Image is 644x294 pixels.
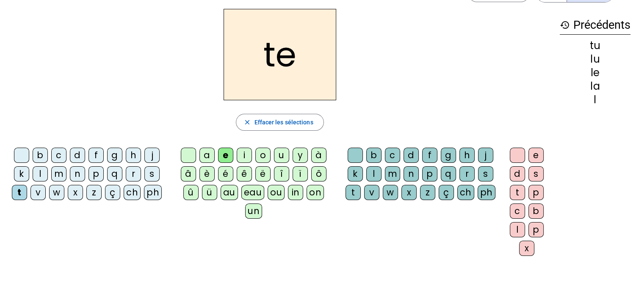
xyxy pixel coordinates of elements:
[245,203,262,219] div: un
[560,16,630,35] h3: Précédents
[124,185,141,200] div: ch
[528,148,544,163] div: e
[14,166,29,181] div: k
[345,185,361,200] div: t
[86,185,102,200] div: z
[528,203,544,219] div: b
[144,185,162,200] div: ph
[70,148,85,163] div: d
[221,185,238,200] div: au
[49,185,64,200] div: w
[478,148,493,163] div: j
[459,166,475,181] div: r
[126,166,141,181] div: r
[181,166,196,181] div: â
[107,166,122,181] div: q
[311,166,326,181] div: ô
[560,81,630,91] div: la
[274,148,289,163] div: u
[237,148,252,163] div: i
[88,148,104,163] div: f
[311,148,326,163] div: à
[478,166,493,181] div: s
[510,222,525,237] div: l
[560,41,630,51] div: tu
[366,166,381,181] div: l
[288,185,303,200] div: in
[30,185,46,200] div: v
[528,222,544,237] div: p
[510,185,525,200] div: t
[439,185,454,200] div: ç
[144,148,160,163] div: j
[307,185,324,200] div: on
[422,148,437,163] div: f
[404,148,419,163] div: d
[68,185,83,200] div: x
[510,203,525,219] div: c
[383,185,398,200] div: w
[107,148,122,163] div: g
[51,148,66,163] div: c
[441,148,456,163] div: g
[70,166,85,181] div: n
[422,166,437,181] div: p
[510,166,525,181] div: d
[364,185,379,200] div: v
[126,148,141,163] div: h
[12,185,27,200] div: t
[255,166,271,181] div: ë
[560,20,570,30] mat-icon: history
[268,185,285,200] div: ou
[457,185,474,200] div: ch
[528,166,544,181] div: s
[224,9,336,100] h2: te
[528,185,544,200] div: p
[105,185,120,200] div: ç
[404,166,419,181] div: n
[51,166,66,181] div: m
[255,148,271,163] div: o
[348,166,363,181] div: k
[293,148,308,163] div: y
[401,185,417,200] div: x
[237,166,252,181] div: ê
[366,148,381,163] div: b
[420,185,435,200] div: z
[385,148,400,163] div: c
[183,185,199,200] div: û
[478,185,495,200] div: ph
[274,166,289,181] div: î
[199,148,215,163] div: a
[459,148,475,163] div: h
[293,166,308,181] div: ï
[519,241,534,256] div: x
[88,166,104,181] div: p
[241,185,265,200] div: eau
[218,148,233,163] div: e
[202,185,217,200] div: ü
[441,166,456,181] div: q
[33,166,48,181] div: l
[33,148,48,163] div: b
[385,166,400,181] div: m
[560,68,630,78] div: le
[218,166,233,181] div: é
[199,166,215,181] div: è
[236,114,323,131] button: Effacer les sélections
[560,95,630,105] div: l
[144,166,160,181] div: s
[243,118,251,126] mat-icon: close
[254,117,313,127] span: Effacer les sélections
[560,54,630,64] div: lu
